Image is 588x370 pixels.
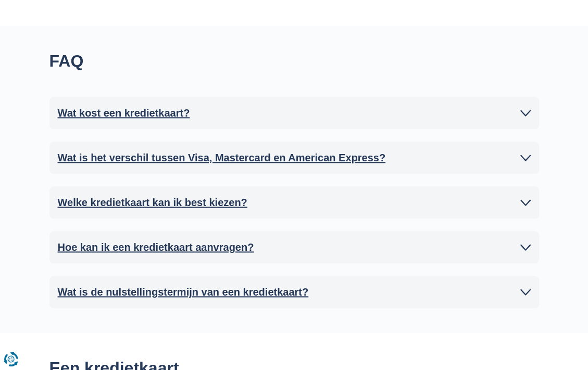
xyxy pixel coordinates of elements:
[58,284,309,300] h2: Wat is de nulstellingstermijn van een kredietkaart?
[58,150,531,165] a: Wat is het verschil tussen Visa, Mastercard en American Express?
[58,195,247,210] h2: Welke kredietkaart kan ik best kiezen?
[58,105,190,121] h2: Wat kost een kredietkaart?
[58,105,531,121] a: Wat kost een kredietkaart?
[58,150,386,165] h2: Wat is het verschil tussen Visa, Mastercard en American Express?
[58,239,531,255] a: Hoe kan ik een kredietkaart aanvragen?
[58,195,531,210] a: Welke kredietkaart kan ik best kiezen?
[58,284,531,300] a: Wat is de nulstellingstermijn van een kredietkaart?
[49,51,371,71] h2: FAQ
[58,239,254,255] h2: Hoe kan ik een kredietkaart aanvragen?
